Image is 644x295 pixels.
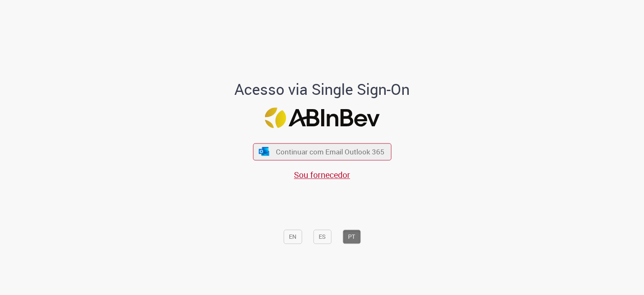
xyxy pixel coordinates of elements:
[253,143,391,160] button: ícone Azure/Microsoft 360 Continuar com Email Outlook 365
[276,147,384,157] span: Continuar com Email Outlook 365
[343,230,361,244] button: PT
[313,230,331,244] button: ES
[206,81,439,98] h1: Acesso via Single Sign-On
[265,108,379,128] img: Logo ABInBev
[294,169,350,180] a: Sou fornecedor
[283,230,302,244] button: EN
[258,147,270,156] img: ícone Azure/Microsoft 360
